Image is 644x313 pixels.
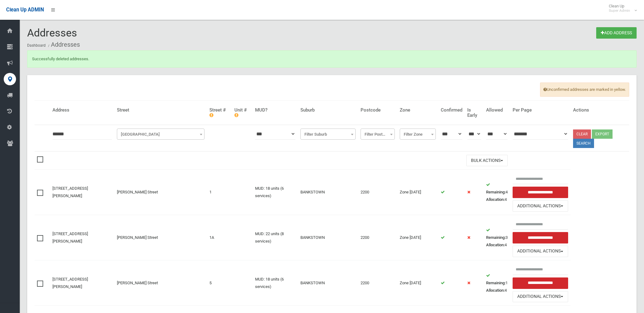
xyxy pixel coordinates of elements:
[302,130,354,139] span: Filter Suburb
[486,197,505,202] strong: Allocation:
[596,27,637,39] a: Add Address
[441,108,462,113] h4: Confirmed
[52,108,112,113] h4: Address
[207,170,232,215] td: 1
[573,129,591,139] a: Clear
[606,4,636,13] span: Clean Up
[486,243,505,247] strong: Allocation:
[358,260,397,306] td: 2200
[298,215,358,260] td: BANKSTOWN
[513,246,568,257] button: Additional Actions
[397,215,438,260] td: Zone [DATE]
[484,215,510,260] td: 3 4
[118,130,203,139] span: Filter Street
[513,200,568,212] button: Additional Actions
[117,129,204,140] span: Filter Street
[573,108,627,113] h4: Actions
[234,108,250,118] h4: Unit #
[400,129,436,140] span: Filter Zone
[467,108,481,118] h4: Is Early
[27,27,77,39] span: Addresses
[361,129,395,140] span: Filter Postcode
[400,108,436,113] h4: Zone
[592,129,613,139] button: Export
[300,108,356,113] h4: Suburb
[573,139,594,148] button: Search
[362,130,393,139] span: Filter Postcode
[361,108,395,113] h4: Postcode
[207,260,232,306] td: 5
[298,170,358,215] td: BANKSTOWN
[401,130,434,139] span: Filter Zone
[466,155,508,166] button: Bulk Actions
[114,260,207,306] td: [PERSON_NAME] Street
[358,170,397,215] td: 2200
[397,170,438,215] td: Zone [DATE]
[486,235,506,240] strong: Remaining:
[486,288,505,293] strong: Allocation:
[486,108,508,113] h4: Allowed
[358,215,397,260] td: 2200
[486,190,506,194] strong: Remaining:
[27,50,637,68] div: Successfully deleted addresses.
[540,82,629,97] span: Unconfirmed addresses are marked in yellow.
[298,260,358,306] td: BANKSTOWN
[484,170,510,215] td: 4 4
[52,277,88,289] a: [STREET_ADDRESS][PERSON_NAME]
[484,260,510,306] td: 1 4
[52,231,88,243] a: [STREET_ADDRESS][PERSON_NAME]
[255,108,295,113] h4: MUD?
[513,291,568,302] button: Additional Actions
[207,215,232,260] td: 1A
[300,129,356,140] span: Filter Suburb
[609,8,630,13] small: Super Admin
[117,108,204,113] h4: Street
[209,108,229,118] h4: Street #
[27,43,46,48] a: Dashboard
[253,170,298,215] td: MUD: 18 units (6 services)
[486,281,506,285] strong: Remaining:
[52,186,88,198] a: [STREET_ADDRESS][PERSON_NAME]
[114,170,207,215] td: [PERSON_NAME] Street
[6,7,44,13] span: Clean Up ADMIN
[253,260,298,306] td: MUD: 18 units (6 services)
[114,215,207,260] td: [PERSON_NAME] Street
[513,108,568,113] h4: Per Page
[397,260,438,306] td: Zone [DATE]
[47,39,80,50] li: Addresses
[253,215,298,260] td: MUD: 22 units (8 services)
